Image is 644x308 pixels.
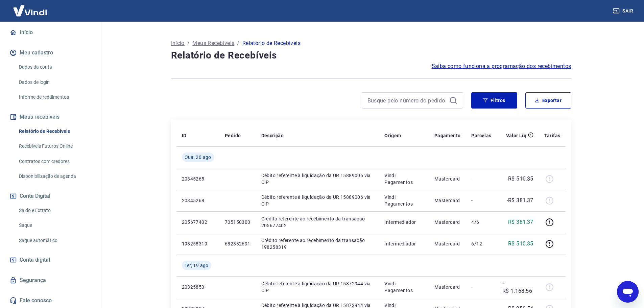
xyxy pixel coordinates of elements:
img: Vindi [8,0,52,21]
p: / [187,39,190,47]
p: / [237,39,239,47]
p: Crédito referente ao recebimento da transação 198258319 [261,237,374,251]
p: Mastercard [434,219,461,226]
p: - [471,175,491,182]
p: Origem [384,132,401,139]
a: Informe de rendimentos [16,90,93,104]
p: -R$ 1.168,56 [502,279,533,295]
p: Crédito referente ao recebimento da transação 205677402 [261,215,374,229]
a: Dados da conta [16,60,93,74]
p: 198258319 [182,240,214,247]
a: Dados de login [16,75,93,89]
a: Saque automático [16,234,93,247]
a: Recebíveis Futuros Online [16,139,93,153]
p: Débito referente à liquidação da UR 15889006 via CIP [261,172,374,186]
button: Meus recebíveis [8,110,93,124]
p: Pedido [225,132,241,139]
button: Sair [612,5,636,17]
p: Vindi Pagamentos [384,280,424,294]
span: Qua, 20 ago [185,154,211,161]
input: Busque pelo número do pedido [367,95,447,105]
a: Meus Recebíveis [192,39,234,47]
a: Relatório de Recebíveis [16,124,93,138]
button: Filtros [471,92,517,109]
p: Mastercard [434,175,461,182]
p: ID [182,132,187,139]
p: 20345268 [182,197,214,204]
a: Conta digital [8,253,93,267]
a: Saldo e Extrato [16,204,93,217]
p: Parcelas [471,132,491,139]
button: Conta Digital [8,189,93,204]
p: Mastercard [434,284,461,290]
p: R$ 381,37 [508,218,533,226]
p: Débito referente à liquidação da UR 15889006 via CIP [261,194,374,207]
p: 4/6 [471,219,491,226]
p: 20325853 [182,284,214,290]
a: Início [8,25,93,40]
a: Contratos com credores [16,155,93,168]
p: - [471,197,491,204]
button: Exportar [525,92,571,109]
p: Vindi Pagamentos [384,194,424,207]
p: Débito referente à liquidação da UR 15872944 via CIP [261,280,374,294]
p: Vindi Pagamentos [384,172,424,186]
iframe: Botão para abrir a janela de mensagens [617,281,639,303]
a: Saque [16,218,93,232]
p: -R$ 381,37 [507,196,533,205]
button: Meu cadastro [8,45,93,60]
a: Segurança [8,273,93,288]
p: 20345265 [182,175,214,182]
p: 6/12 [471,240,491,247]
p: Relatório de Recebíveis [242,39,301,47]
h4: Relatório de Recebíveis [171,49,571,62]
p: 682332691 [225,240,251,247]
span: Ter, 19 ago [185,262,209,269]
a: Disponibilização de agenda [16,169,93,183]
p: Intermediador [384,240,424,247]
a: Início [171,39,185,47]
p: Tarifas [544,132,560,139]
a: Fale conosco [8,293,93,308]
a: Saiba como funciona a programação dos recebimentos [432,62,571,70]
p: 705150300 [225,219,251,226]
p: -R$ 510,35 [507,175,533,183]
p: Valor Líq. [506,132,528,139]
p: Descrição [261,132,284,139]
p: Intermediador [384,219,424,226]
p: Mastercard [434,197,461,204]
span: Conta digital [20,255,50,265]
p: Mastercard [434,240,461,247]
p: 205677402 [182,219,214,226]
p: Pagamento [434,132,461,139]
p: R$ 510,35 [508,240,533,248]
p: - [471,284,491,290]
